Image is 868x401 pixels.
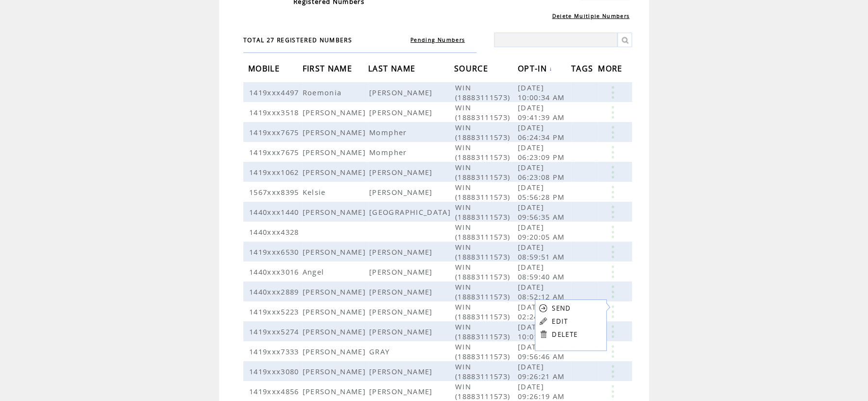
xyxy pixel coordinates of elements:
[249,187,302,197] span: 1567xxx8395
[249,267,302,277] span: 1440xxx3016
[369,107,435,117] span: [PERSON_NAME]
[369,287,435,296] span: [PERSON_NAME]
[303,107,368,117] span: [PERSON_NAME]
[303,65,355,71] a: FIRST NAME
[518,202,567,222] span: [DATE] 09:56:35 AM
[598,61,625,79] span: MORE
[249,227,302,237] span: 1440xxx4328
[369,207,453,217] span: [GEOGRAPHIC_DATA]
[455,83,512,102] span: WIN (18883111573)
[249,247,302,257] span: 1419xxx6530
[369,327,435,336] span: [PERSON_NAME]
[303,87,344,97] span: Roemonia
[303,386,368,396] span: [PERSON_NAME]
[303,167,368,177] span: [PERSON_NAME]
[455,322,512,341] span: WIN (18883111573)
[249,347,302,356] span: 1419xxx7333
[518,162,567,182] span: [DATE] 06:23:08 PM
[243,36,352,44] span: TOTAL 27 REGISTERED NUMBERS
[249,127,302,137] span: 1419xxx7675
[518,242,567,262] span: [DATE] 08:59:51 AM
[455,362,512,381] span: WIN (18883111573)
[369,247,435,257] span: [PERSON_NAME]
[455,162,512,182] span: WIN (18883111573)
[303,61,355,79] span: FIRST NAME
[571,61,596,79] span: TAGS
[369,187,435,197] span: [PERSON_NAME]
[369,267,435,277] span: [PERSON_NAME]
[518,362,567,381] span: [DATE] 09:26:21 AM
[368,61,418,79] span: LAST NAME
[455,103,512,122] span: WIN (18883111573)
[410,36,465,43] a: Pending Numbers
[249,287,302,296] span: 1440xxx2889
[303,187,328,197] span: Kelsie
[518,83,567,102] span: [DATE] 10:00:34 AM
[455,222,512,242] span: WIN (18883111573)
[249,327,302,336] span: 1419xxx5274
[455,262,512,281] span: WIN (18883111573)
[518,66,553,71] a: OPT-IN↓
[303,247,368,257] span: [PERSON_NAME]
[455,142,512,162] span: WIN (18883111573)
[303,366,368,376] span: [PERSON_NAME]
[303,267,327,277] span: Angel
[249,207,302,217] span: 1440xxx1440
[368,65,418,71] a: LAST NAME
[552,317,568,326] a: EDIT
[303,347,368,356] span: [PERSON_NAME]
[249,107,302,117] span: 1419xxx3518
[369,347,392,356] span: GRAY
[369,307,435,316] span: [PERSON_NAME]
[518,182,567,202] span: [DATE] 05:56:28 PM
[249,307,302,316] span: 1419xxx5223
[455,202,512,222] span: WIN (18883111573)
[518,61,549,79] span: OPT-IN
[455,242,512,262] span: WIN (18883111573)
[248,61,282,79] span: MOBILE
[455,122,512,142] span: WIN (18883111573)
[518,142,567,162] span: [DATE] 06:23:09 PM
[303,127,368,137] span: [PERSON_NAME]
[369,87,435,97] span: [PERSON_NAME]
[455,382,512,401] span: WIN (18883111573)
[455,302,512,321] span: WIN (18883111573)
[552,304,571,313] a: SEND
[249,167,302,177] span: 1419xxx1062
[455,282,512,301] span: WIN (18883111573)
[518,382,567,401] span: [DATE] 09:26:19 AM
[369,127,409,137] span: Mompher
[454,65,491,71] a: SOURCE
[303,147,368,157] span: [PERSON_NAME]
[369,386,435,396] span: [PERSON_NAME]
[518,342,567,361] span: [DATE] 09:56:46 AM
[249,147,302,157] span: 1419xxx7675
[455,342,512,361] span: WIN (18883111573)
[455,182,512,202] span: WIN (18883111573)
[248,65,282,71] a: MOBILE
[454,61,491,79] span: SOURCE
[518,222,567,242] span: [DATE] 09:20:05 AM
[518,322,567,341] span: [DATE] 10:01:21 AM
[571,65,596,71] a: TAGS
[518,302,567,321] span: [DATE] 02:24:31 PM
[552,330,578,339] a: DELETE
[249,87,302,97] span: 1419xxx4497
[369,147,409,157] span: Mompher
[518,103,567,122] span: [DATE] 09:41:39 AM
[369,366,435,376] span: [PERSON_NAME]
[518,262,567,281] span: [DATE] 08:59:40 AM
[249,386,302,396] span: 1419xxx4856
[303,307,368,316] span: [PERSON_NAME]
[303,207,368,217] span: [PERSON_NAME]
[249,366,302,376] span: 1419xxx3080
[303,287,368,296] span: [PERSON_NAME]
[552,13,630,19] a: Delete Multiple Numbers
[518,122,567,142] span: [DATE] 06:24:34 PM
[369,167,435,177] span: [PERSON_NAME]
[303,327,368,336] span: [PERSON_NAME]
[518,282,567,301] span: [DATE] 08:52:12 AM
